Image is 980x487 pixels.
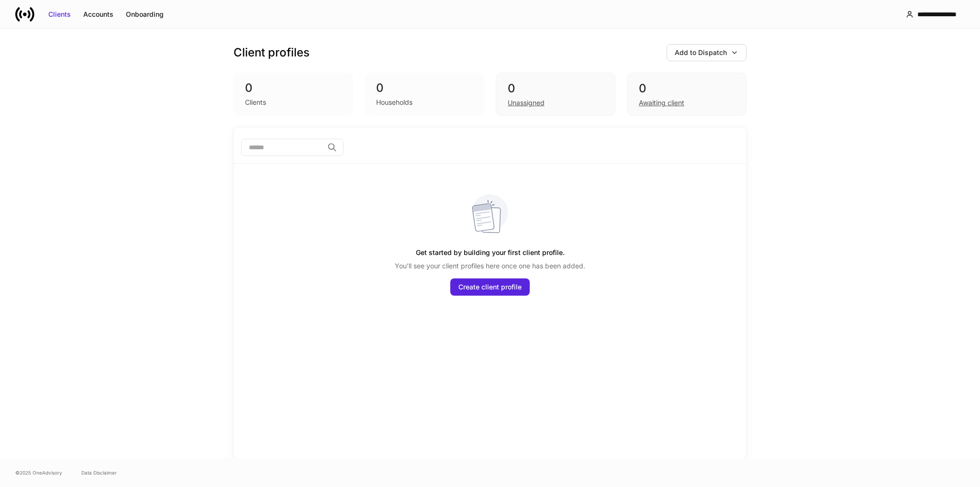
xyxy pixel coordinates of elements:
[83,10,113,19] div: Accounts
[450,278,530,296] button: Create client profile
[81,469,117,476] a: Data Disclaimer
[376,80,473,96] div: 0
[48,10,71,19] div: Clients
[234,45,310,60] h3: Client profiles
[508,98,545,108] div: Unassigned
[458,282,522,292] div: Create client profile
[77,7,120,22] button: Accounts
[667,44,746,61] button: Add to Dispatch
[675,48,727,57] div: Add to Dispatch
[120,7,170,22] button: Onboarding
[376,98,412,107] div: Households
[42,7,77,22] button: Clients
[245,80,342,96] div: 0
[15,469,62,476] span: © 2025 OneAdvisory
[639,98,684,108] div: Awaiting client
[496,73,615,116] div: 0Unassigned
[508,81,603,96] div: 0
[126,10,164,19] div: Onboarding
[416,244,565,261] h5: Get started by building your first client profile.
[395,261,585,271] p: You'll see your client profiles here once one has been added.
[627,73,746,116] div: 0Awaiting client
[639,81,735,96] div: 0
[245,98,266,107] div: Clients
